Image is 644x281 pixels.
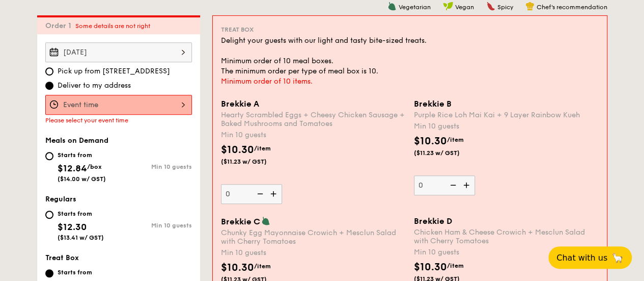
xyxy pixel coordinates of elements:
[414,149,483,157] span: ($11.23 w/ GST)
[45,42,192,62] input: Event date
[58,221,87,233] span: $12.30
[119,222,192,229] div: Min 10 guests
[45,269,53,277] input: Starts from$10.30/box($11.23 w/ GST)Min 10 guests
[525,2,535,11] img: icon-chef-hat.a58ddaea.svg
[75,22,150,30] span: Some details are not right
[267,184,282,203] img: icon-add.58712e84.svg
[254,145,271,152] span: /item
[447,262,464,269] span: /item
[221,76,599,87] div: Minimum order of 10 items.
[486,2,495,11] img: icon-spicy.37a8142b.svg
[221,262,254,274] span: $10.30
[537,4,607,11] span: Chef's recommendation
[414,99,452,109] span: Brekkie B
[45,21,75,30] span: Order 1
[455,4,474,11] span: Vegan
[399,4,431,11] span: Vegetarian
[119,163,192,170] div: Min 10 guests
[414,216,452,226] span: Brekkie D
[221,144,254,156] span: $10.30
[45,253,79,262] span: Treat Box
[497,4,513,11] span: Spicy
[221,99,259,109] span: Brekkie A
[58,210,104,218] div: Starts from
[45,95,192,115] input: Event time
[221,228,406,246] div: Chunky Egg Mayonnaise Crowich + Mesclun Salad with Cherry Tomatoes
[387,2,397,11] img: icon-vegetarian.fe4039eb.svg
[460,175,475,195] img: icon-add.58712e84.svg
[58,66,170,76] span: Pick up from [STREET_ADDRESS]
[221,130,406,140] div: Min 10 guests
[87,163,102,170] span: /box
[58,151,106,159] div: Starts from
[251,184,267,203] img: icon-reduce.1d2dbef1.svg
[443,2,453,11] img: icon-vegan.f8ff3823.svg
[261,216,270,225] img: icon-vegetarian.fe4039eb.svg
[58,175,106,183] span: ($14.00 w/ GST)
[414,228,599,245] div: Chicken Ham & Cheese Crowich + Mesclun Salad with Cherry Tomatoes
[414,247,599,258] div: Min 10 guests
[45,136,108,145] span: Meals on Demand
[58,234,104,241] span: ($13.41 w/ GST)
[221,217,260,226] span: Brekkie C
[221,248,406,258] div: Min 10 guests
[447,136,464,143] span: /item
[444,175,460,195] img: icon-reduce.1d2dbef1.svg
[414,135,447,147] span: $10.30
[45,211,53,219] input: Starts from$12.30($13.41 w/ GST)Min 10 guests
[221,184,282,204] input: Brekkie AHearty Scrambled Eggs + Cheesy Chicken Sausage + Baked Mushrooms and TomatoesMin 10 gues...
[556,253,607,263] span: Chat with us
[45,152,53,160] input: Starts from$12.84/box($14.00 w/ GST)Min 10 guests
[45,82,53,90] input: Deliver to my address
[254,263,271,270] span: /item
[221,36,599,76] div: Delight your guests with our light and tasty bite-sized treats. Minimum order of 10 meal boxes. T...
[414,175,475,195] input: Brekkie BPurple Rice Loh Mai Kai + 9 Layer Rainbow KuehMin 10 guests$10.30/item($11.23 w/ GST)
[221,158,290,166] span: ($11.23 w/ GST)
[58,81,131,91] span: Deliver to my address
[221,26,254,33] span: Treat Box
[58,268,103,276] div: Starts from
[45,67,53,75] input: Pick up from [STREET_ADDRESS]
[414,121,599,132] div: Min 10 guests
[414,261,447,273] span: $10.30
[45,195,76,203] span: Regulars
[611,252,624,264] span: 🦙
[45,117,128,124] span: Please select your event time
[221,111,406,128] div: Hearty Scrambled Eggs + Cheesy Chicken Sausage + Baked Mushrooms and Tomatoes
[414,111,599,119] div: Purple Rice Loh Mai Kai + 9 Layer Rainbow Kueh
[548,246,632,269] button: Chat with us🦙
[58,163,87,174] span: $12.84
